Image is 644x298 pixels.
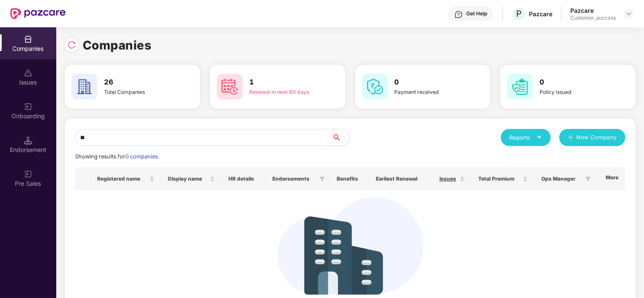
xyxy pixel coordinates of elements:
span: Ops Manager [541,175,582,182]
img: svg+xml;base64,PHN2ZyB4bWxucz0iaHR0cDovL3d3dy53My5vcmcvMjAwMC9zdmciIHdpZHRoPSI2MCIgaGVpZ2h0PSI2MC... [72,74,97,99]
img: svg+xml;base64,PHN2ZyBpZD0iUmVsb2FkLTMyeDMyIiB4bWxucz0iaHR0cDovL3d3dy53My5vcmcvMjAwMC9zdmciIHdpZH... [67,41,76,49]
span: filter [586,176,591,181]
h3: 0 [395,77,462,88]
button: plusNew Company [559,129,625,146]
img: svg+xml;base64,PHN2ZyB4bWxucz0iaHR0cDovL3d3dy53My5vcmcvMjAwMC9zdmciIHdpZHRoPSIzNDIiIGhlaWdodD0iMj... [277,197,423,295]
span: filter [320,176,325,181]
span: Showing results for [75,153,159,160]
img: svg+xml;base64,PHN2ZyB3aWR0aD0iMjAiIGhlaWdodD0iMjAiIHZpZXdCb3g9IjAgMCAyMCAyMCIgZmlsbD0ibm9uZSIgeG... [24,102,32,111]
span: P [516,9,522,19]
div: Renewal in next 60 days [249,88,317,96]
img: svg+xml;base64,PHN2ZyBpZD0iQ29tcGFuaWVzIiB4bWxucz0iaHR0cDovL3d3dy53My5vcmcvMjAwMC9zdmciIHdpZHRoPS... [24,35,32,44]
div: Reports [509,133,542,142]
h3: 1 [249,77,317,88]
th: Total Premium [471,167,534,190]
span: Display name [168,175,208,182]
img: svg+xml;base64,PHN2ZyBpZD0iSXNzdWVzX2Rpc2FibGVkIiB4bWxucz0iaHR0cDovL3d3dy53My5vcmcvMjAwMC9zdmciIH... [24,69,32,77]
span: New Company [577,133,617,142]
div: Payment received [395,88,462,96]
span: caret-down [537,134,542,140]
th: Earliest Renewal [369,167,430,190]
img: svg+xml;base64,PHN2ZyBpZD0iSGVscC0zMngzMiIgeG1sbnM9Imh0dHA6Ly93d3cudzMub3JnLzIwMDAvc3ZnIiB3aWR0aD... [454,10,463,19]
span: Registered name [97,175,148,182]
div: Get Help [466,10,487,17]
h3: 26 [104,77,172,88]
h1: Companies [83,36,152,55]
div: Policy issued [540,88,607,96]
th: HR details [222,167,266,190]
img: svg+xml;base64,PHN2ZyB4bWxucz0iaHR0cDovL3d3dy53My5vcmcvMjAwMC9zdmciIHdpZHRoPSI2MCIgaGVpZ2h0PSI2MC... [362,74,388,99]
th: Registered name [90,167,161,190]
span: filter [318,174,326,184]
span: Endorsements [272,175,316,182]
span: 0 companies. [125,153,159,160]
img: svg+xml;base64,PHN2ZyB3aWR0aD0iMjAiIGhlaWdodD0iMjAiIHZpZXdCb3g9IjAgMCAyMCAyMCIgZmlsbD0ibm9uZSIgeG... [24,170,32,178]
img: svg+xml;base64,PHN2ZyBpZD0iRHJvcGRvd24tMzJ4MzIiIHhtbG5zPSJodHRwOi8vd3d3LnczLm9yZy8yMDAwL3N2ZyIgd2... [625,10,632,17]
th: Display name [161,167,222,190]
img: svg+xml;base64,PHN2ZyB4bWxucz0iaHR0cDovL3d3dy53My5vcmcvMjAwMC9zdmciIHdpZHRoPSI2MCIgaGVpZ2h0PSI2MC... [507,74,533,99]
span: filter [584,174,592,184]
button: search [332,129,350,146]
span: Issues [437,175,458,182]
img: svg+xml;base64,PHN2ZyB3aWR0aD0iMTQuNSIgaGVpZ2h0PSIxNC41IiB2aWV3Qm94PSIwIDAgMTYgMTYiIGZpbGw9Im5vbm... [24,136,32,145]
th: Issues [430,167,471,190]
span: Total Premium [478,175,521,182]
div: Customer_success [570,15,616,21]
div: Pazcare [529,10,552,18]
th: More [596,167,625,190]
div: Pazcare [570,6,616,15]
img: svg+xml;base64,PHN2ZyB4bWxucz0iaHR0cDovL3d3dy53My5vcmcvMjAwMC9zdmciIHdpZHRoPSI2MCIgaGVpZ2h0PSI2MC... [217,74,243,99]
th: Benefits [330,167,369,190]
span: plus [568,134,573,141]
div: Total Companies [104,88,172,96]
h3: 0 [540,77,607,88]
img: New Pazcare Logo [10,8,66,19]
span: search [332,134,349,141]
